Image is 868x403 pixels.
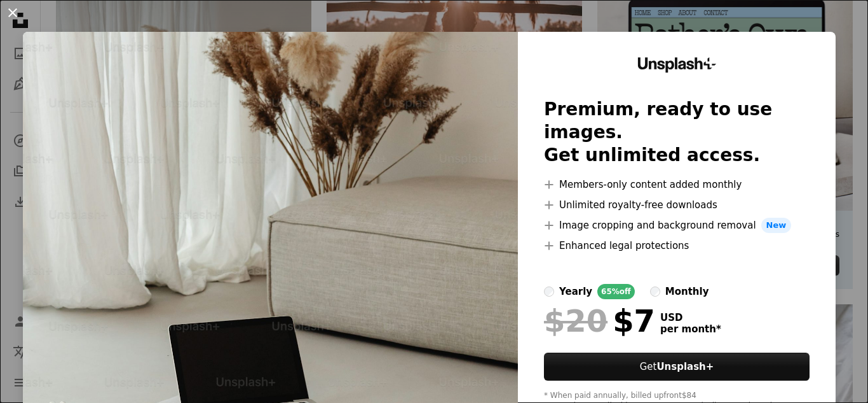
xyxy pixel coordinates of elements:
strong: Unsplash+ [656,361,714,372]
div: 65% off [597,284,635,299]
input: monthly [650,286,660,297]
div: monthly [665,284,709,299]
span: per month * [660,323,721,335]
li: Enhanced legal protections [544,238,810,253]
div: yearly [559,284,592,299]
span: $20 [544,304,607,337]
span: USD [660,312,721,323]
li: Members-only content added monthly [544,177,810,192]
li: Image cropping and background removal [544,218,810,233]
h2: Premium, ready to use images. Get unlimited access. [544,98,810,167]
div: $7 [544,304,655,337]
li: Unlimited royalty-free downloads [544,197,810,213]
span: New [761,218,792,233]
input: yearly65%off [544,286,554,297]
button: GetUnsplash+ [544,353,810,381]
